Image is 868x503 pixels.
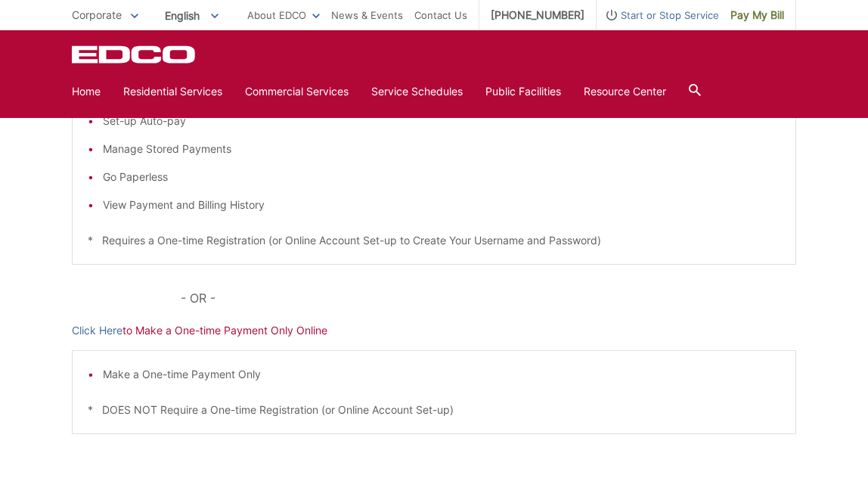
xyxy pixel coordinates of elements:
p: * DOES NOT Require a One-time Registration (or Online Account Set-up) [88,402,780,418]
a: Residential Services [123,83,222,100]
li: Go Paperless [103,169,780,185]
a: Service Schedules [371,83,463,100]
p: - OR - [181,287,796,309]
span: Pay My Bill [730,7,784,23]
a: Resource Center [584,83,666,100]
a: EDCD logo. Return to the homepage. [72,45,197,64]
p: * Requires a One-time Registration (or Online Account Set-up to Create Your Username and Password) [88,232,780,249]
li: View Payment and Billing History [103,197,780,213]
a: Home [72,83,101,100]
li: Set-up Auto-pay [103,113,780,129]
a: Commercial Services [245,83,349,100]
a: Contact Us [414,7,467,23]
li: Make a One-time Payment Only [103,366,780,383]
a: About EDCO [247,7,320,23]
a: Click Here [72,322,122,339]
span: English [153,3,230,28]
span: Corporate [72,8,122,21]
li: Manage Stored Payments [103,141,780,157]
a: News & Events [331,7,403,23]
p: to Make a One-time Payment Only Online [72,322,796,339]
a: Public Facilities [485,83,561,100]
